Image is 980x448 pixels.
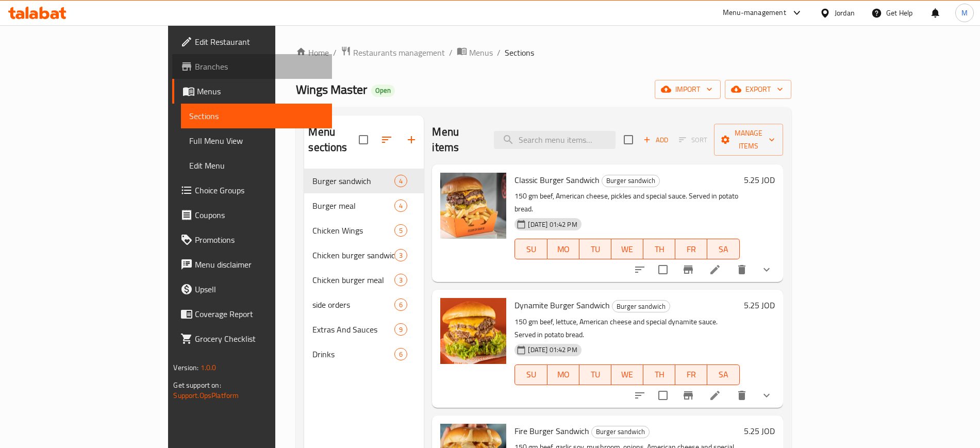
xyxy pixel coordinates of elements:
[374,127,399,152] span: Sort sections
[172,326,331,351] a: Grocery Checklist
[172,79,331,104] a: Menus
[744,173,775,187] h6: 5.25 JOD
[707,364,739,385] button: SA
[639,132,672,148] button: Add
[312,323,394,336] div: Extras And Sauces
[647,242,671,257] span: TH
[195,333,323,345] span: Grocery Checklist
[652,385,674,406] span: Select to update
[195,258,323,271] span: Menu disclaimer
[308,124,359,155] h2: Menu sections
[618,129,639,151] span: Select section
[714,124,783,156] button: Manage items
[733,83,783,96] span: export
[514,297,610,313] span: Dynamite Burger Sandwich
[395,300,407,310] span: 6
[304,342,424,367] div: Drinks6
[304,164,424,371] nav: Menu sections
[729,257,754,282] button: delete
[722,127,775,153] span: Manage items
[195,36,323,48] span: Edit Restaurant
[547,364,579,385] button: MO
[675,364,707,385] button: FR
[505,46,534,59] span: Sections
[642,134,670,146] span: Add
[524,220,581,229] span: [DATE] 01:42 PM
[616,367,639,382] span: WE
[675,239,707,259] button: FR
[312,348,394,360] span: Drinks
[394,274,407,286] div: items
[181,128,331,153] a: Full Menu View
[679,242,703,257] span: FR
[611,364,643,385] button: WE
[744,424,775,438] h6: 5.25 JOD
[602,175,660,187] div: Burger sandwich
[197,85,323,97] span: Menus
[497,46,501,59] li: /
[173,361,198,374] span: Version:
[304,268,424,292] div: Chicken burger meal3
[514,364,547,385] button: SU
[172,29,331,54] a: Edit Restaurant
[432,124,481,155] h2: Menu items
[835,7,855,19] div: Jordan
[296,46,791,59] nav: breadcrumb
[172,277,331,302] a: Upsell
[643,239,675,259] button: TH
[172,302,331,326] a: Coverage Report
[395,275,407,285] span: 3
[173,378,221,392] span: Get support on:
[449,46,453,59] li: /
[304,218,424,243] div: Chicken Wings5
[304,193,424,218] div: Burger meal4
[616,242,639,257] span: WE
[519,242,543,257] span: SU
[612,301,670,312] span: Burger sandwich
[394,323,407,336] div: items
[394,348,407,360] div: items
[469,46,493,59] span: Menus
[723,7,786,19] div: Menu-management
[627,383,652,408] button: sort-choices
[304,243,424,268] div: Chicken burger sandwich3
[457,46,493,59] a: Menus
[172,178,331,203] a: Choice Groups
[707,239,739,259] button: SA
[312,249,394,261] div: Chicken burger sandwich
[195,283,323,295] span: Upsell
[639,132,672,148] span: Add item
[676,383,701,408] button: Branch-specific-item
[394,224,407,237] div: items
[611,239,643,259] button: WE
[312,298,394,311] span: side orders
[643,364,675,385] button: TH
[395,176,407,186] span: 4
[394,249,407,261] div: items
[312,175,394,187] span: Burger sandwich
[312,200,394,212] div: Burger meal
[655,80,721,99] button: import
[371,86,395,95] span: Open
[584,242,607,257] span: TU
[440,173,506,239] img: Classic Burger Sandwich
[579,239,611,259] button: TU
[592,426,649,438] span: Burger sandwich
[172,54,331,79] a: Branches
[181,153,331,178] a: Edit Menu
[591,426,650,438] div: Burger sandwich
[395,226,407,236] span: 5
[709,263,721,276] a: Edit menu item
[725,80,791,99] button: export
[333,46,337,59] li: /
[514,423,589,439] span: Fire Burger Sandwich
[353,46,445,59] span: Restaurants management
[524,345,581,355] span: [DATE] 01:42 PM
[395,325,407,335] span: 9
[353,129,374,151] span: Select all sections
[172,227,331,252] a: Promotions
[189,159,323,172] span: Edit Menu
[679,367,703,382] span: FR
[394,200,407,212] div: items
